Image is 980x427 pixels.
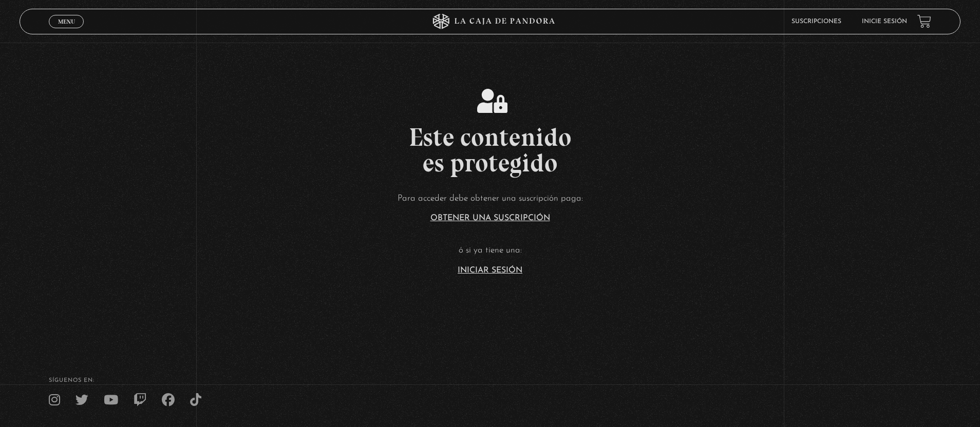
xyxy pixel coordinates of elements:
[917,14,931,28] a: View your shopping cart
[54,27,79,34] span: Cerrar
[49,378,931,383] h4: SÍguenos en:
[791,18,841,25] a: Suscripciones
[58,18,75,25] span: Menu
[862,18,907,25] a: Inicie sesión
[458,266,522,275] a: Iniciar Sesión
[430,214,550,222] a: Obtener una suscripción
